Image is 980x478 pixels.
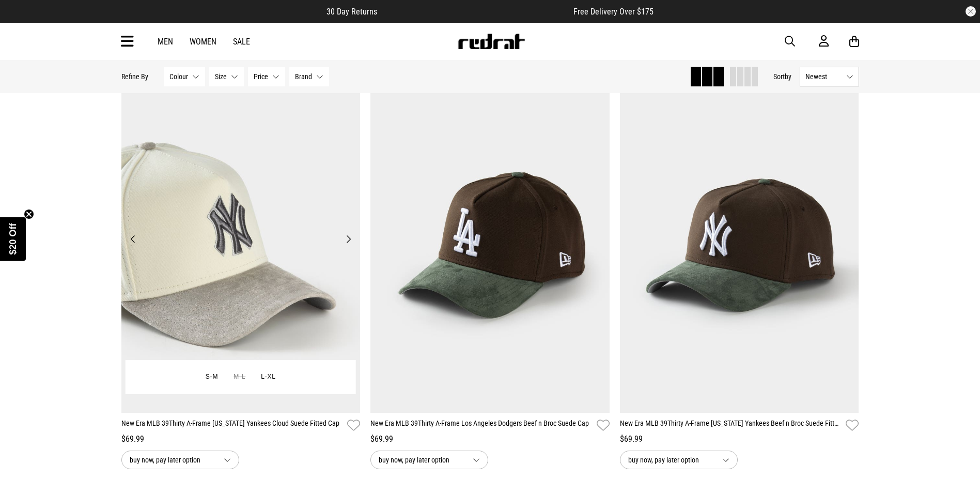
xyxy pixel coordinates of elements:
[805,72,842,81] span: Newest
[326,7,377,17] span: 30 Day Returns
[248,67,285,86] button: Price
[370,451,488,469] button: buy now, pay later option
[121,72,148,81] p: Refine By
[254,72,268,81] span: Price
[215,72,227,81] span: Size
[121,433,361,445] div: $69.99
[342,233,355,245] button: Next
[226,368,253,386] button: M-L
[209,67,244,86] button: Size
[773,70,791,83] button: Sortby
[628,454,714,466] span: buy now, pay later option
[121,418,344,433] a: New Era MLB 39Thirty A-Frame [US_STATE] Yankees Cloud Suede Fitted Cap
[190,37,216,47] a: Women
[620,78,859,413] img: New Era Mlb 39thirty A-frame New York Yankees Beef N Broc Suede Fitted Cap in Brown
[398,6,553,17] iframe: Customer reviews powered by Trustpilot
[620,451,738,469] button: buy now, pay later option
[253,368,284,386] button: L-XL
[289,67,329,86] button: Brand
[370,433,610,445] div: $69.99
[379,454,464,466] span: buy now, pay later option
[8,4,39,35] button: Open LiveChat chat widget
[24,209,34,219] button: Close teaser
[800,67,859,86] button: Newest
[127,233,139,245] button: Previous
[164,67,205,86] button: Colour
[295,72,312,81] span: Brand
[457,34,525,49] img: Redrat logo
[620,418,842,433] a: New Era MLB 39Thirty A-Frame [US_STATE] Yankees Beef n Broc Suede Fitted Cap
[370,418,593,433] a: New Era MLB 39Thirty A-Frame Los Angeles Dodgers Beef n Broc Suede Cap
[233,37,250,47] a: Sale
[121,451,239,469] button: buy now, pay later option
[785,72,791,81] span: by
[121,78,361,413] img: New Era Mlb 39thirty A-frame New York Yankees Cloud Suede Fitted Cap in White
[573,7,654,17] span: Free Delivery Over $175
[198,368,226,386] button: S-M
[370,78,610,413] img: New Era Mlb 39thirty A-frame Los Angeles Dodgers Beef N Broc Suede Cap in Brown
[169,72,188,81] span: Colour
[158,37,173,47] a: Men
[130,454,215,466] span: buy now, pay later option
[620,433,859,445] div: $69.99
[8,223,18,255] span: $20 Off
